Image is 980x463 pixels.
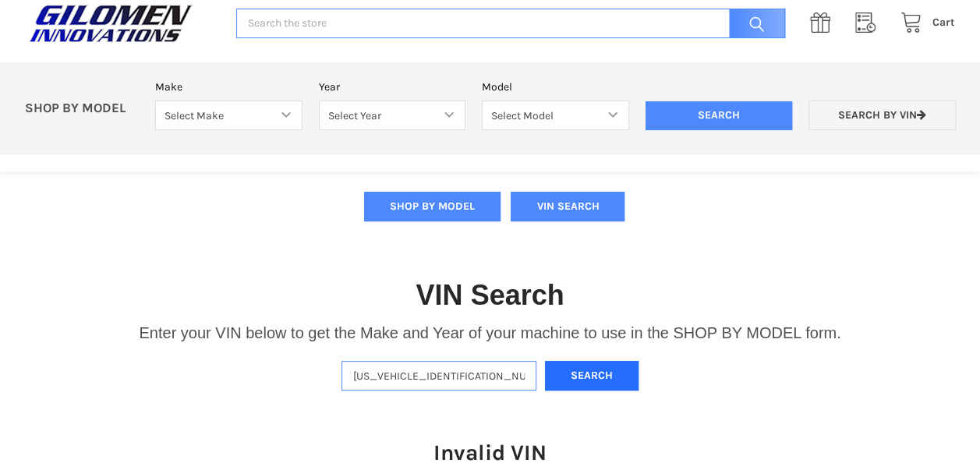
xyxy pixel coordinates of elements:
p: SHOP BY MODEL [16,101,147,117]
input: Search [646,101,793,131]
img: GILOMEN INNOVATIONS [25,4,196,43]
button: Search [545,361,639,391]
span: Cart [932,16,955,29]
button: VIN SEARCH [511,192,624,221]
label: Year [319,79,466,95]
a: GILOMEN INNOVATIONS [25,4,220,43]
button: SHOP BY MODEL [364,192,501,221]
label: Model [482,79,629,95]
a: Cart [892,13,955,33]
label: Make [155,79,302,95]
input: Search the store [236,9,785,39]
input: Search [721,9,785,39]
input: Enter VIN of your machine [341,361,536,391]
p: Enter your VIN below to get the Make and Year of your machine to use in the SHOP BY MODEL form. [139,321,840,345]
a: Search by VIN [808,101,956,131]
h1: VIN Search [416,277,564,313]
